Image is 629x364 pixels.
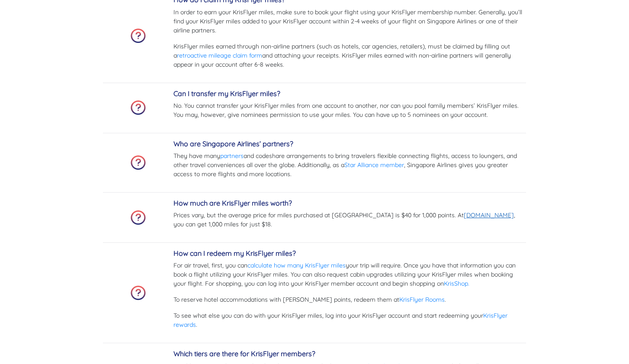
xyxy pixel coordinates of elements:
[173,8,526,35] p: In order to earn your KrisFlyer miles, make sure to book your flight using your KrisFlyer members...
[131,210,146,225] img: faq-icon.png
[173,311,526,329] p: To see what else you can do with your KrisFlyer miles, log into your KrisFlyer account and start ...
[173,140,526,148] h5: Who are Singapore Airlines’ partners?
[173,199,526,207] h5: How much are KrisFlyer miles worth?
[344,161,404,169] a: Star Alliance member
[173,295,526,304] p: To reserve hotel accommodations with [PERSON_NAME] points, redeem them at .
[464,211,514,219] a: [DOMAIN_NAME]
[131,29,146,43] img: faq-icon.png
[173,90,526,98] h5: Can I transfer my KrisFlyer miles?
[173,350,526,358] h5: Which tiers are there for KrisFlyer members?
[173,151,526,179] p: They have many and codeshare arrangements to bring travelers flexible connecting flights, access ...
[173,211,526,229] p: Prices vary, but the average price for miles purchased at [GEOGRAPHIC_DATA] is $40 for 1,000 poin...
[173,42,526,69] p: KrisFlyer miles earned through non-airline partners (such as hotels, car agencies, retailers), mu...
[131,100,146,115] img: faq-icon.png
[173,261,526,288] p: For air travel, first, you can your trip will require. Once you have that information you can boo...
[173,249,526,258] h5: How can I redeem my KrisFlyer miles?
[173,101,526,119] p: No. You cannot transfer your KrisFlyer miles from one account to another, nor can you pool family...
[131,155,146,170] img: faq-icon.png
[131,286,146,300] img: faq-icon.png
[444,280,469,287] a: KrisShop.
[177,52,262,59] a: retroactive mileage claim form
[220,152,244,160] a: partners
[247,261,346,269] a: calculate how many KrisFlyer miles
[399,296,445,303] a: KrisFlyer Rooms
